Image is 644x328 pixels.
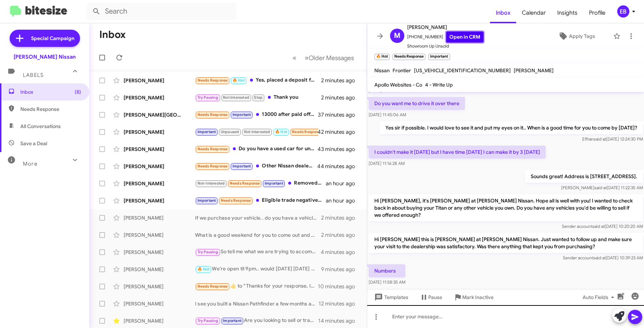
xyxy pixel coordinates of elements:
[393,67,411,74] span: Frontier
[514,67,554,74] span: [PERSON_NAME]
[561,224,643,229] span: Sender account [DATE] 10:20:20 AM
[230,181,260,186] span: Needs Response
[617,5,629,18] div: EB
[582,136,643,142] span: Effran [DATE] 12:24:30 PM
[428,54,450,60] small: Important
[124,214,195,221] div: [PERSON_NAME]
[414,67,511,74] span: [US_VEHICLE_IDENTIFICATION_NUMBER]
[124,197,195,204] div: [PERSON_NAME]
[462,291,494,304] span: Mark Inactive
[198,267,210,271] span: 🔥 Hot
[198,181,225,186] span: Not-Interested
[124,77,195,84] div: [PERSON_NAME]
[195,265,321,273] div: We're open til 9pm.. would [DATE] [DATE] @5:45pm work ?
[321,94,361,101] div: 2 minutes ago
[321,231,361,239] div: 2 minutes ago
[198,112,228,117] span: Needs Response
[99,29,126,40] h1: Inbox
[321,266,361,273] div: 9 minutes ago
[198,250,218,254] span: Try Pausing
[369,279,405,285] span: [DATE] 11:58:35 AM
[369,161,405,166] span: [DATE] 11:16:28 AM
[124,300,195,307] div: [PERSON_NAME]
[20,140,47,147] span: Save a Deal
[124,180,195,187] div: [PERSON_NAME]
[326,180,361,187] div: an hour ago
[195,76,321,84] div: Yes, placed a deposit for [PERSON_NAME] [DATE]
[198,78,228,83] span: Needs Response
[20,106,81,113] span: Needs Response
[275,129,287,134] span: 🔥 Hot
[265,181,283,186] span: Important
[374,67,390,74] span: Nissan
[23,161,38,167] span: More
[321,77,361,84] div: 2 minutes ago
[577,291,623,304] button: Auto Fields
[300,50,358,65] button: Next
[374,82,422,88] span: Apollo Websites - Co
[124,249,195,256] div: [PERSON_NAME]
[198,318,218,323] span: Try Pausing
[326,197,361,204] div: an hour ago
[369,146,546,158] p: I couldn't make it [DATE] but I have time [DATE] I can make it by 3 [DATE]
[86,3,236,20] input: Search
[124,94,195,101] div: [PERSON_NAME]
[428,291,442,304] span: Pause
[319,300,361,307] div: 12 minutes ago
[551,3,583,23] span: Insights
[516,3,551,23] a: Calendar
[446,31,484,43] a: Open in CRM
[593,136,606,142] span: said at
[543,30,610,43] button: Apply Tags
[195,145,318,153] div: Do you have a used car for under 20k?
[233,112,251,117] span: Important
[425,82,453,88] span: 4 - Write Up
[195,179,326,187] div: Removed ‌👍‌ from “ Hi [PERSON_NAME] it's [PERSON_NAME], General Sales Manager at [PERSON_NAME] Ni...
[318,146,361,153] div: 43 minutes ago
[321,214,361,221] div: 2 minutes ago
[318,317,361,324] div: 14 minutes ago
[10,30,80,47] a: Special Campaign
[195,196,326,205] div: Eligible trade negative trade
[393,54,425,60] small: Needs Response
[14,53,76,60] div: [PERSON_NAME] Nissan
[369,194,643,221] p: Hi [PERSON_NAME], it's [PERSON_NAME] at [PERSON_NAME] Nissan. Hope all is well with you! I wanted...
[233,164,251,168] span: Important
[407,23,484,31] span: [PERSON_NAME]
[254,95,263,100] span: Stop
[124,163,195,170] div: [PERSON_NAME]
[124,317,195,324] div: [PERSON_NAME]
[318,283,361,290] div: 10 minutes ago
[195,317,318,325] div: Are you looking to sell or trade a vehicle ?
[367,291,414,304] button: Templates
[124,111,195,118] div: [PERSON_NAME][GEOGRAPHIC_DATA]
[569,30,595,43] span: Apply Tags
[198,95,218,100] span: Try Pausing
[124,128,195,136] div: [PERSON_NAME]
[369,233,643,253] p: Hi [PERSON_NAME] this is [PERSON_NAME] at [PERSON_NAME] Nissan. Just wanted to follow up and make...
[379,121,643,134] p: Yes sir if possible. I would love to see it and put my eyes on it.. When is a good time for you t...
[407,31,484,43] span: [PHONE_NUMBER]
[195,93,321,102] div: Thank you
[583,3,611,23] span: Profile
[20,88,81,96] span: Inbox
[195,128,318,136] div: Noted
[369,264,405,277] p: Numbers
[195,282,318,290] div: ​👍​ to “ Thanks for your response, I see you purchased a Wagoneer. If you know anyone else in the...
[288,50,301,65] button: Previous
[20,123,61,130] span: All Conversations
[407,43,484,50] span: Showroom Up Unsold
[594,185,606,190] span: said at
[414,291,448,304] button: Pause
[318,163,361,170] div: 44 minutes ago
[195,231,321,239] div: What is a good weekend for you to come out and see us?
[223,95,249,100] span: Not Interested
[195,214,321,221] div: If we purchase your vehicle.. do you have a vehicle you're thinking about selling or trading in ?
[525,170,643,183] p: Sounds great! Address is [STREET_ADDRESS].
[195,111,318,119] div: 13000 after paid off trade 15 Armada SL with 35500 miles more or less and 0%x60 , last month I wa...
[394,30,400,41] span: M
[233,78,245,83] span: 🔥 Hot
[583,291,617,304] span: Auto Fields
[305,53,309,62] span: »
